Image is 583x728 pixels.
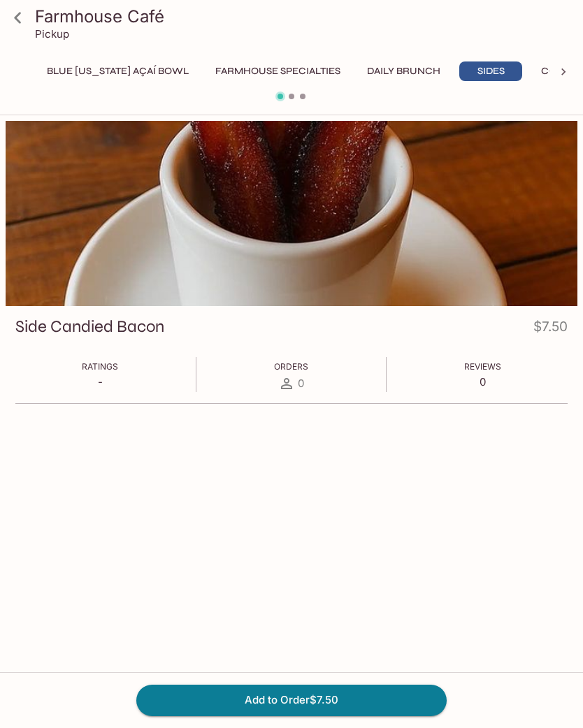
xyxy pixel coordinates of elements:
[464,375,501,388] p: 0
[274,361,308,372] span: Orders
[15,316,164,337] h3: Side Candied Bacon
[298,377,304,390] span: 0
[459,61,522,81] button: Sides
[35,6,572,27] h3: Farmhouse Café
[208,61,348,81] button: Farmhouse Specialties
[82,361,118,372] span: Ratings
[359,61,448,81] button: Daily Brunch
[136,685,447,715] button: Add to Order$7.50
[39,61,196,81] button: Blue [US_STATE] Açaí Bowl
[82,375,118,388] p: -
[6,121,577,306] div: Side Candied Bacon
[533,316,568,343] h4: $7.50
[464,361,501,372] span: Reviews
[35,27,69,41] p: Pickup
